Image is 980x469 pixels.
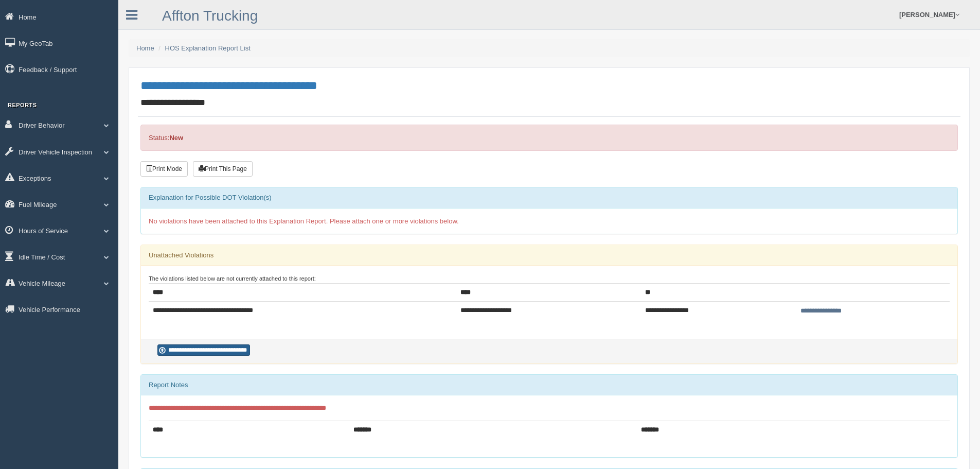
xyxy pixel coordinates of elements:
[141,375,957,395] div: Report Notes
[165,44,251,52] a: HOS Explanation Report List
[136,44,154,52] a: Home
[141,187,957,208] div: Explanation for Possible DOT Violation(s)
[141,245,957,266] div: Unattached Violations
[162,8,258,24] a: Affton Trucking
[169,134,183,142] strong: New
[149,275,316,282] small: The violations listed below are not currently attached to this report:
[193,161,253,177] button: Print This Page
[140,161,188,177] button: Print Mode
[149,217,459,225] span: No violations have been attached to this Explanation Report. Please attach one or more violations...
[140,125,958,151] div: Status:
